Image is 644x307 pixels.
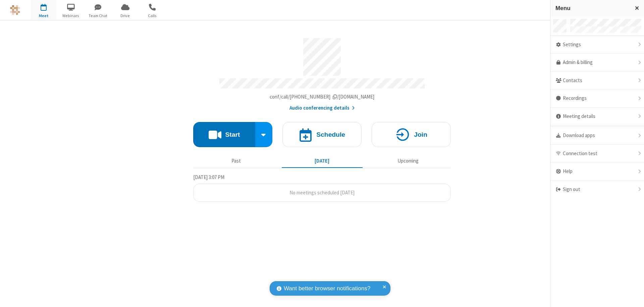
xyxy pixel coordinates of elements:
span: Webinars [58,13,84,19]
div: Start conference options [255,122,273,147]
div: Settings [550,36,644,54]
a: Admin & billing [550,54,644,72]
span: Calls [140,13,165,19]
h3: Menu [555,5,629,11]
span: No meetings scheduled [DATE] [289,189,355,196]
span: Copy my meeting room link [270,94,375,100]
button: Audio conferencing details [289,104,355,112]
div: Contacts [550,72,644,90]
div: Connection test [550,145,644,163]
button: [DATE] [282,155,363,167]
section: Account details [193,33,451,112]
div: Help [550,163,644,181]
button: Past [196,155,277,167]
button: Start [193,122,255,147]
button: Upcoming [368,155,448,167]
iframe: Chat [627,290,639,302]
h4: Start [225,131,240,138]
div: Meeting details [550,108,644,126]
div: Recordings [550,89,644,108]
button: Join [372,122,451,147]
section: Today's Meetings [193,173,451,202]
h4: Join [414,131,427,138]
span: Drive [113,13,138,19]
span: Meet [31,13,56,19]
span: Want better browser notifications? [284,284,370,293]
span: Team Chat [86,13,111,19]
div: Download apps [550,127,644,145]
h4: Schedule [316,131,345,138]
button: Schedule [282,122,362,147]
img: QA Selenium DO NOT DELETE OR CHANGE [10,5,20,15]
span: [DATE] 3:07 PM [193,174,224,180]
button: Copy my meeting room linkCopy my meeting room link [270,93,375,101]
div: Sign out [550,181,644,198]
